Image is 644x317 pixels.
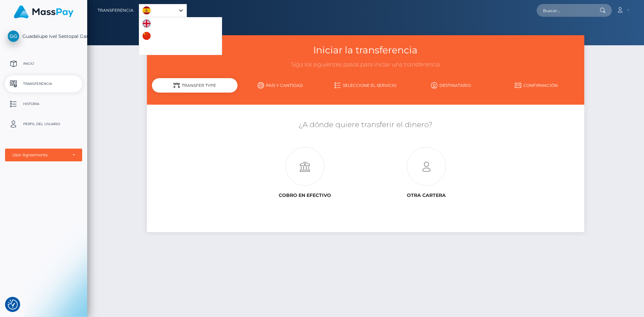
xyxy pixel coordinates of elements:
a: País y cantidad [237,80,323,91]
p: Perfil del usuario [8,119,79,129]
a: Perfil del usuario [5,116,82,133]
h3: Iniciar la transferencia [152,44,579,57]
a: Transferencia [5,75,82,92]
input: Buscar... [537,4,600,17]
a: Português ([GEOGRAPHIC_DATA]) [139,42,222,55]
img: MassPay [14,5,73,18]
a: Español [139,4,186,17]
div: Language [139,4,187,17]
h3: Siga los siguientes pasos para iniciar una transferencia [152,61,579,69]
a: Inicio [5,55,82,72]
p: Historia [8,99,79,109]
h6: Cobro en efectivo [249,193,361,198]
p: Transferencia [8,79,79,89]
button: Consent Preferences [8,300,18,310]
a: Historia [5,96,82,112]
a: Seleccione el servicio [323,80,409,91]
a: English [139,17,176,30]
p: Inicio [8,59,79,69]
h5: ¿A dónde quiere transferir el dinero? [152,120,579,130]
div: User Agreements [12,152,67,158]
div: Transfer Type [152,78,237,93]
span: Guadalupe Ivel Sestopal Gamero [5,33,82,39]
a: 中文 (简体) [139,30,180,42]
a: Destinatario [408,80,494,91]
aside: Language selected: Español [139,4,187,17]
button: User Agreements [5,149,82,161]
img: Revisit consent button [8,300,18,310]
a: Confirmación [494,80,579,91]
h6: Otra cartera [371,193,482,198]
ul: Language list [139,17,222,55]
a: Transferencia [98,3,133,17]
